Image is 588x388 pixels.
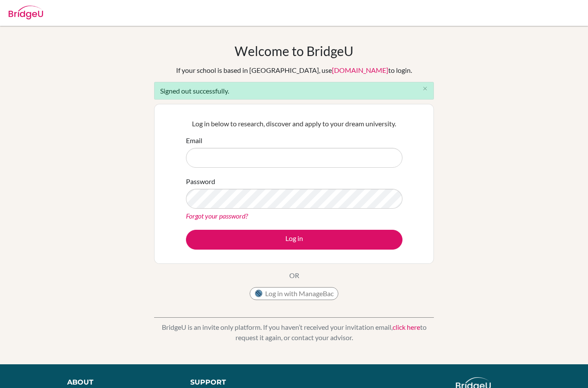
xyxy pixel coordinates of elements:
[332,66,388,74] a: [DOMAIN_NAME]
[250,287,338,300] button: Log in with ManageBac
[176,65,412,75] div: If your school is based in [GEOGRAPHIC_DATA], use to login.
[9,6,43,19] img: Bridge-U
[235,43,353,59] h1: Welcome to BridgeU
[154,82,434,100] div: Signed out successfully.
[186,230,402,250] button: Log in
[289,270,299,281] p: OR
[422,85,428,92] i: close
[190,377,285,388] div: Support
[67,377,171,388] div: About
[416,82,433,95] button: Close
[186,135,202,146] label: Email
[393,323,420,331] a: click here
[186,176,215,187] label: Password
[186,212,248,220] a: Forgot your password?
[154,322,434,343] p: BridgeU is an invite only platform. If you haven’t received your invitation email, to request it ...
[186,119,402,129] p: Log in below to research, discover and apply to your dream university.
